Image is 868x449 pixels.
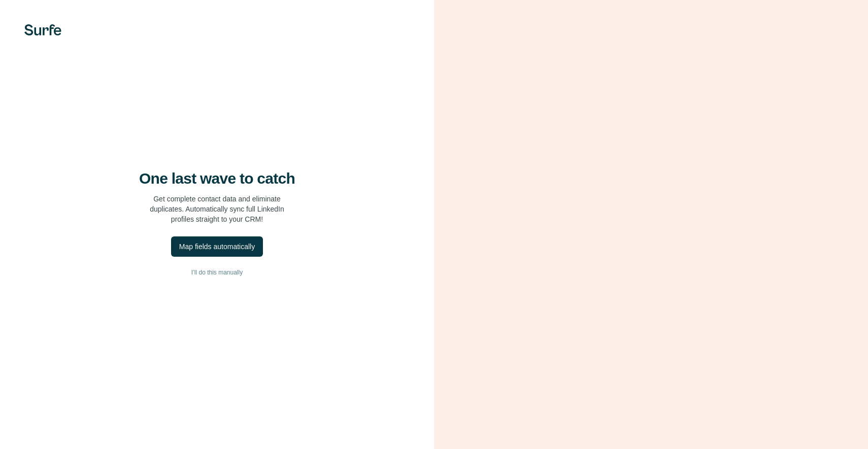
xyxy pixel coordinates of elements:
div: Map fields automatically [179,241,255,252]
h4: One last wave to catch [139,169,295,188]
button: Map fields automatically [171,236,263,257]
button: I’ll do this manually [20,265,414,280]
span: I’ll do this manually [191,268,243,277]
img: Surfe's logo [24,24,61,36]
p: Get complete contact data and eliminate duplicates. Automatically sync full LinkedIn profiles str... [150,194,284,224]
